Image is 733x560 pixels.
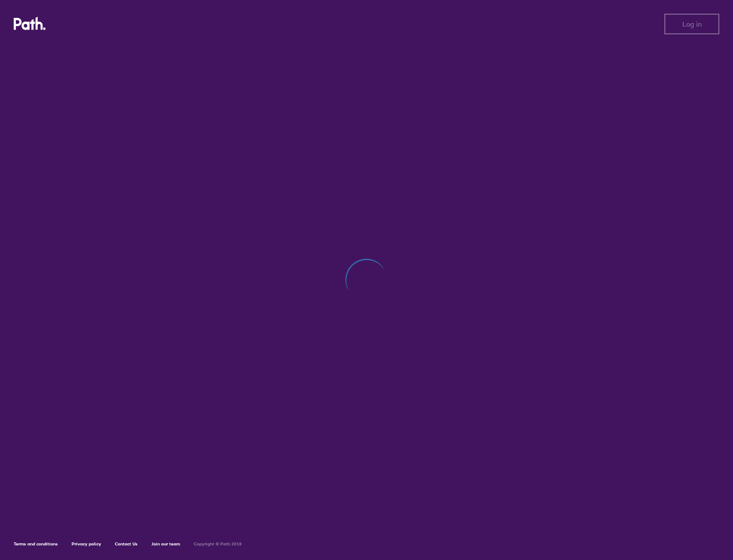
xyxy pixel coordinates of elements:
[115,541,138,547] a: Contact Us
[151,541,180,547] a: Join our team
[664,14,719,34] button: Log in
[14,541,58,547] a: Terms and conditions
[682,20,702,28] span: Log in
[194,542,242,547] h6: Copyright © Path 2018
[72,541,101,547] a: Privacy policy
